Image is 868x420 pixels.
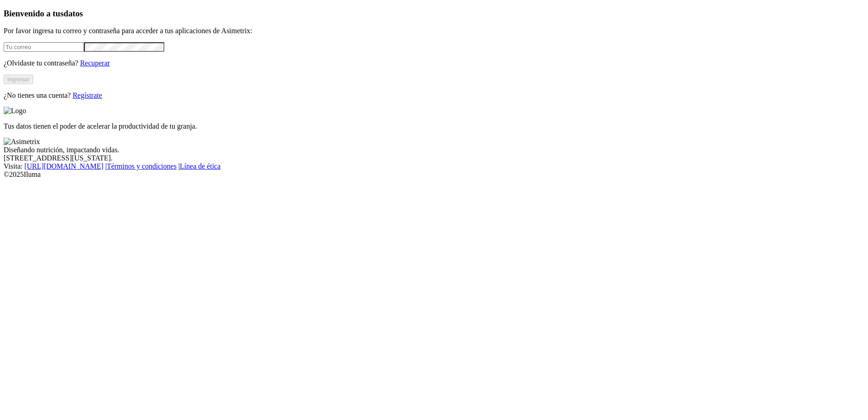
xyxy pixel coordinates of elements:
span: datos [64,9,83,18]
div: © 2025 Iluma [4,170,864,179]
div: [STREET_ADDRESS][US_STATE]. [4,154,864,162]
a: Términos y condiciones [107,162,177,170]
input: Tu correo [4,42,84,52]
h3: Bienvenido a tus [4,9,864,19]
img: Logo [4,107,26,115]
a: [URL][DOMAIN_NAME] [25,162,104,170]
p: Tus datos tienen el poder de acelerar la productividad de tu granja. [4,122,864,130]
a: Regístrate [73,91,102,99]
a: Línea de ética [180,162,221,170]
p: ¿Olvidaste tu contraseña? [4,59,864,67]
div: Diseñando nutrición, impactando vidas. [4,146,864,154]
a: Recuperar [80,59,110,67]
p: ¿No tienes una cuenta? [4,91,864,100]
p: Por favor ingresa tu correo y contraseña para acceder a tus aplicaciones de Asimetrix: [4,27,864,35]
button: Ingresar [4,75,33,84]
img: Asimetrix [4,138,40,146]
div: Visita : | | [4,162,864,170]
